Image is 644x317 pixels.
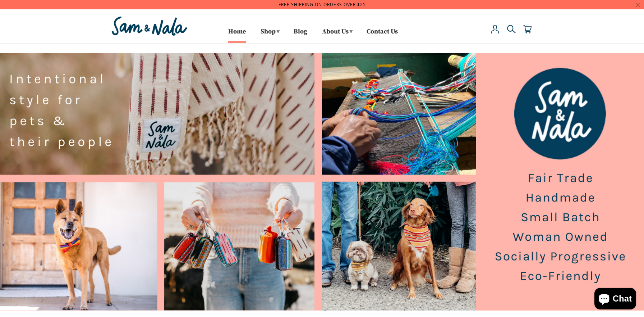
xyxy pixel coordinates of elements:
span: ▾ [349,27,353,36]
a: Free Shipping on orders over $25 [279,1,366,8]
a: Contact Us [367,29,398,41]
a: Search [507,25,516,41]
img: user-icon [491,25,500,33]
img: Sam & Nala [110,15,189,37]
a: Blog [294,29,307,41]
img: cart-icon [523,25,532,33]
a: My Account [491,25,500,41]
a: About Us▾ [319,25,354,41]
img: search-icon [507,25,516,33]
inbox-online-store-chat: Shopify online store chat [592,288,638,311]
a: Home [228,29,246,41]
a: Shop▾ [258,25,281,41]
span: ▾ [276,27,280,36]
